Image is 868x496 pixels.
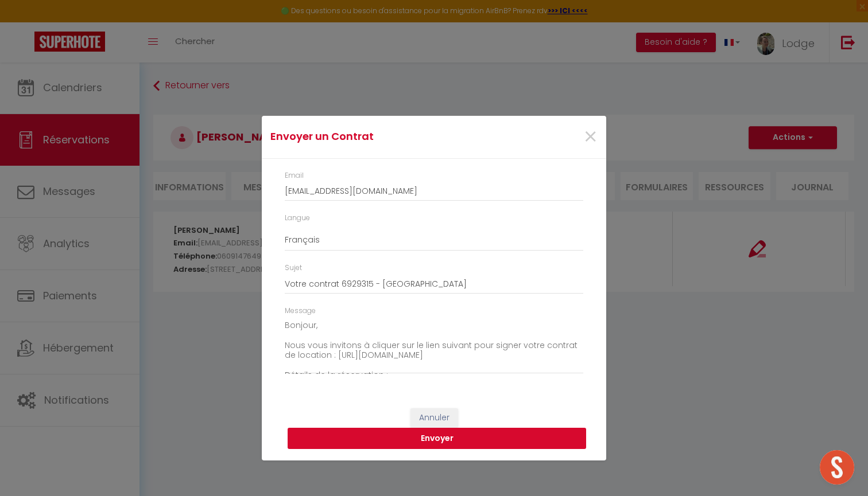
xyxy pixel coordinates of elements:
[583,120,598,154] span: ×
[410,408,458,428] button: Annuler
[270,128,483,144] h4: Envoyer un Contrat
[288,428,586,450] button: Envoyer
[285,263,302,274] label: Sujet
[285,213,310,224] label: Langue
[285,170,304,181] label: Email
[583,125,598,150] button: Close
[820,450,854,485] div: Ouvrir le chat
[285,306,316,317] label: Message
